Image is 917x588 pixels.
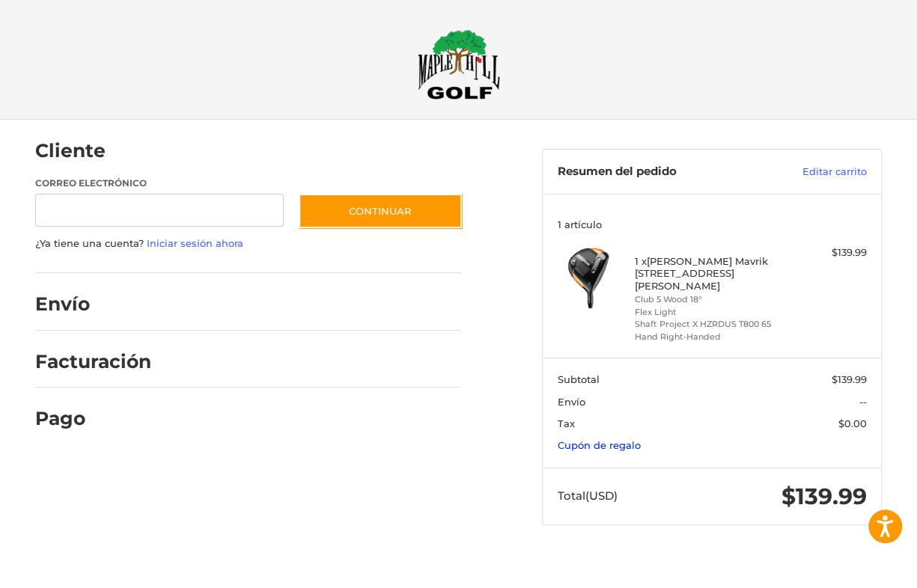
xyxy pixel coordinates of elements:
[299,194,462,228] button: Continuar
[418,29,500,99] img: Maple Hill Golf
[35,139,123,162] h2: Cliente
[35,350,151,373] h2: Facturación
[558,396,585,408] span: Envío
[35,293,123,316] h2: Envío
[558,218,867,230] h3: 1 artículo
[558,439,641,451] a: Cupón de regalo
[558,417,575,429] span: Tax
[35,177,284,190] label: Correo electrónico
[635,318,786,331] li: Shaft Project X HZRDUS T800 65
[635,306,786,319] li: Flex Light
[558,489,618,503] span: Total (USD)
[35,407,123,430] h2: Pago
[558,165,758,180] h3: Resumen del pedido
[838,417,867,429] span: $0.00
[782,483,867,510] span: $139.99
[758,165,867,180] a: Editar carrito
[859,396,867,408] span: --
[832,373,867,385] span: $139.99
[635,331,786,343] li: Hand Right-Handed
[635,293,786,306] li: Club 5 Wood 18°
[789,245,866,260] div: $139.99
[147,237,243,249] a: Iniciar sesión ahora
[35,236,461,251] p: ¿Ya tiene una cuenta?
[558,373,600,385] span: Subtotal
[635,255,786,292] h4: 1 x [PERSON_NAME] Mavrik [STREET_ADDRESS][PERSON_NAME]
